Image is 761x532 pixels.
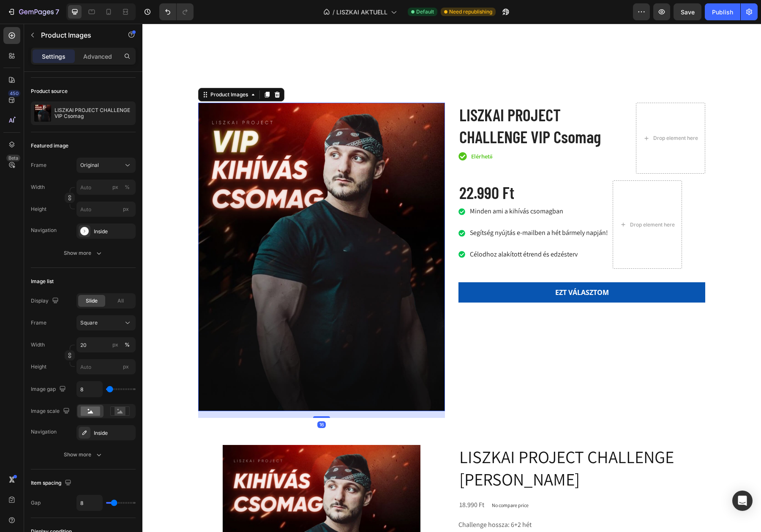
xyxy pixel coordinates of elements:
[142,24,761,532] iframe: Design area
[122,340,132,350] button: px
[327,203,466,216] p: Segítség nyújtás e-mailben a hét bármely napján!
[511,111,556,118] div: Drop element here
[76,180,136,195] input: px%
[80,161,99,169] span: Original
[31,161,46,169] label: Frame
[94,228,134,235] div: Inside
[327,182,466,194] p: Minden ami a kihívás csomagban
[3,3,63,20] button: 7
[34,105,51,122] img: product feature img
[31,295,60,307] div: Display
[55,7,59,17] p: 7
[31,183,45,191] label: Width
[77,382,102,397] input: Auto
[77,495,102,510] input: Auto
[31,278,54,285] div: Image list
[123,206,129,212] span: px
[31,499,41,507] div: Gap
[327,225,466,237] p: Célodhoz alakított étrend és edzésterv
[416,8,434,16] span: Default
[31,428,57,436] div: Navigation
[112,183,118,191] div: px
[86,297,98,305] span: Slide
[329,129,350,137] p: Elérhető
[122,182,132,192] button: px
[55,107,132,119] p: LISZKAI PROJECT CHALLENGE VIP Csomag
[31,205,46,213] label: Height
[349,479,386,484] p: No compare price
[31,142,68,150] div: Featured image
[175,398,183,404] div: 16
[80,319,98,327] span: Square
[123,363,129,370] span: px
[42,52,65,61] p: Settings
[94,429,134,437] div: Inside
[31,477,73,489] div: Item spacing
[159,3,194,20] div: Undo/Redo
[31,384,68,395] div: Image gap
[41,30,113,40] p: Product Images
[316,421,563,468] h2: LISZKAI PROJECT CHALLENGE [PERSON_NAME]
[316,259,563,279] button: EZT VÁLASZTOM
[6,155,20,161] div: Beta
[674,3,701,20] button: Save
[110,340,120,350] button: %
[31,87,68,95] div: Product source
[712,8,733,16] div: Publish
[112,341,118,349] div: px
[705,3,740,20] button: Publish
[681,8,695,16] span: Save
[64,249,103,257] div: Show more
[449,8,492,16] span: Need republishing
[488,198,532,205] div: Drop element here
[413,264,466,274] div: EZT VÁLASZTOM
[316,497,389,518] p: Challenge hossza: 6+2 hét
[83,52,112,61] p: Advanced
[316,157,467,180] div: 22.990 Ft
[76,158,136,173] button: Original
[76,202,136,217] input: px
[333,8,335,16] span: /
[8,90,20,97] div: 450
[110,182,120,192] button: %
[336,8,387,16] span: LISZKAI AKTUELL
[31,319,46,327] label: Frame
[31,226,57,234] div: Navigation
[31,246,136,261] button: Show more
[31,341,45,349] label: Width
[732,491,753,511] div: Open Intercom Messenger
[125,183,130,191] div: %
[31,447,136,462] button: Show more
[125,341,130,349] div: %
[31,363,46,371] label: Height
[76,359,136,374] input: px
[316,79,490,125] h1: LISZKAI PROJECT CHALLENGE VIP Csomag
[117,297,124,305] span: All
[316,475,343,488] div: 18.990 Ft
[76,337,136,352] input: px%
[76,315,136,330] button: Square
[64,450,103,459] div: Show more
[31,406,71,417] div: Image scale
